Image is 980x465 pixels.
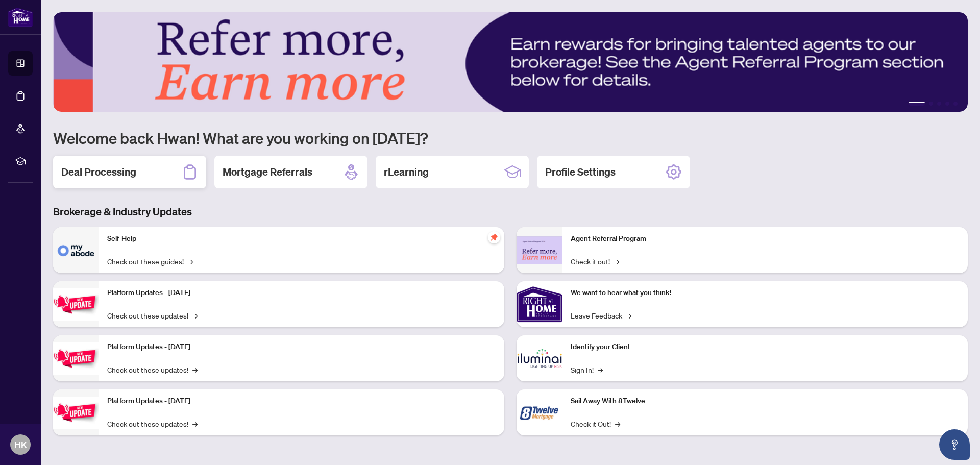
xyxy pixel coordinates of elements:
[937,102,941,106] button: 3
[53,227,99,273] img: Self-Help
[615,418,620,429] span: →
[488,231,500,243] span: pushpin
[223,165,312,179] h2: Mortgage Referrals
[192,418,198,429] span: →
[107,256,193,267] a: Check out these guides!→
[939,429,970,460] button: Open asap
[571,256,619,267] a: Check it out!→
[14,437,27,452] span: HK
[53,12,968,112] img: Slide 0
[571,396,960,407] p: Sail Away With 8Twelve
[53,205,968,219] h3: Brokerage & Industry Updates
[571,287,960,299] p: We want to hear what you think!
[571,418,620,429] a: Check it Out!→
[517,389,562,435] img: Sail Away With 8Twelve
[53,397,99,429] img: Platform Updates - June 23, 2025
[614,256,619,267] span: →
[53,288,99,321] img: Platform Updates - July 21, 2025
[626,310,631,321] span: →
[571,364,603,375] a: Sign In!→
[598,364,603,375] span: →
[517,335,562,381] img: Identify your Client
[929,102,933,106] button: 2
[107,396,496,407] p: Platform Updates - [DATE]
[188,256,193,267] span: →
[517,236,562,264] img: Agent Referral Program
[192,310,198,321] span: →
[107,287,496,299] p: Platform Updates - [DATE]
[107,233,496,244] p: Self-Help
[571,310,631,321] a: Leave Feedback→
[53,342,99,375] img: Platform Updates - July 8, 2025
[53,128,968,148] h1: Welcome back Hwan! What are you working on [DATE]?
[545,165,616,179] h2: Profile Settings
[953,102,958,106] button: 5
[107,341,496,353] p: Platform Updates - [DATE]
[945,102,949,106] button: 4
[571,233,960,244] p: Agent Referral Program
[8,8,33,27] img: logo
[107,418,198,429] a: Check out these updates!→
[192,364,198,375] span: →
[107,364,198,375] a: Check out these updates!→
[517,281,562,327] img: We want to hear what you think!
[909,102,925,106] button: 1
[384,165,429,179] h2: rLearning
[571,341,960,353] p: Identify your Client
[61,165,136,179] h2: Deal Processing
[107,310,198,321] a: Check out these updates!→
